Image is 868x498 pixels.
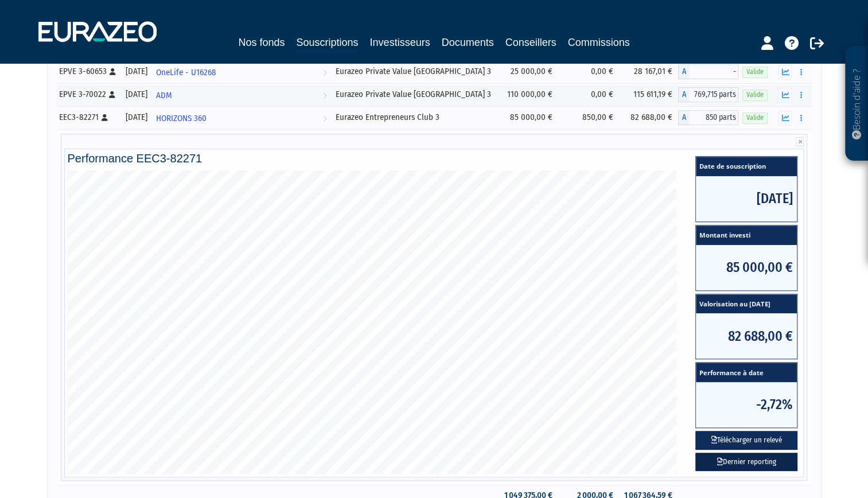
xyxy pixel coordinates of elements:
i: [Français] Personne physique [102,114,108,121]
span: ADM [156,85,172,106]
td: 0,00 € [558,83,618,106]
i: Voir l'investisseur [323,62,327,83]
i: Voir l'investisseur [323,108,327,129]
i: Voir l'investisseur [323,85,327,106]
span: - [690,64,738,79]
span: A [678,64,690,79]
span: HORIZONS 360 [156,108,207,129]
td: 0,00 € [558,60,618,83]
span: 85 000,00 € [696,245,797,290]
span: -2,72% [696,382,797,427]
div: A - Eurazeo Private Value Europe 3 [678,87,738,102]
div: [DATE] [125,111,147,123]
div: EEC3-82271 [59,111,117,123]
div: EPVE 3-60653 [59,65,117,77]
td: 110 000,00 € [499,83,558,106]
a: OneLife - U16268 [151,60,332,83]
span: [DATE] [696,176,797,221]
a: HORIZONS 360 [151,106,332,129]
a: ADM [151,83,332,106]
span: Date de souscription [696,157,797,176]
td: 115 611,19 € [619,83,678,106]
a: Conseillers [505,34,556,50]
div: Eurazeo Private Value [GEOGRAPHIC_DATA] 3 [336,88,495,100]
div: Eurazeo Entrepreneurs Club 3 [336,111,495,123]
a: Souscriptions [296,34,358,52]
a: Dernier reporting [695,453,797,472]
td: 85 000,00 € [499,106,558,129]
p: Besoin d'aide ? [850,52,863,155]
div: Eurazeo Private Value [GEOGRAPHIC_DATA] 3 [336,65,495,77]
td: 25 000,00 € [499,60,558,83]
span: Montant investi [696,225,797,245]
span: 769,715 parts [690,87,738,102]
button: Télécharger un relevé [695,431,797,450]
span: Performance à date [696,363,797,382]
div: A - Eurazeo Private Value Europe 3 [678,64,738,79]
div: [DATE] [125,88,147,100]
div: A - Eurazeo Entrepreneurs Club 3 [678,110,738,125]
span: OneLife - U16268 [156,62,216,83]
i: [Français] Personne physique [110,68,116,75]
span: A [678,110,690,125]
a: Investisseurs [369,34,430,50]
span: Valorisation au [DATE] [696,294,797,314]
img: 1732889491-logotype_eurazeo_blanc_rvb.png [38,21,157,42]
span: A [678,87,690,102]
a: Documents [442,34,494,50]
span: 850 parts [690,110,738,125]
span: Valide [742,90,768,100]
div: EPVE 3-70022 [59,88,117,100]
a: Nos fonds [238,34,285,50]
i: [Français] Personne physique [109,91,115,98]
td: 82 688,00 € [619,106,678,129]
span: Valide [742,112,768,123]
div: [DATE] [125,65,147,77]
h4: Performance EEC3-82271 [68,152,801,165]
td: 28 167,01 € [619,60,678,83]
td: 850,00 € [558,106,618,129]
a: Commissions [568,34,630,50]
span: Valide [742,67,768,77]
span: 82 688,00 € [696,313,797,359]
